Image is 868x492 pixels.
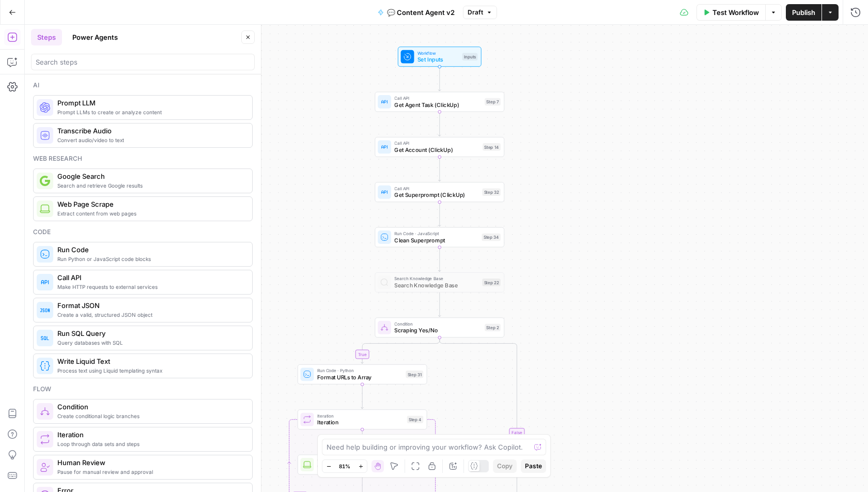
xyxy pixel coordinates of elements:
button: Steps [31,29,62,45]
div: Step 7 [485,98,501,106]
div: Step 2 [485,324,501,331]
g: Edge from step_34 to step_22 [438,247,441,272]
span: Prompt LLMs to create or analyze content [57,108,244,116]
div: Web research [33,154,253,163]
span: Run Code · JavaScript [394,230,478,237]
input: Search steps [36,57,250,67]
span: Search Knowledge Base [394,281,478,289]
span: Run SQL Query [57,328,244,339]
div: Run Code · JavaScriptClean SuperpromptStep 34 [375,227,504,248]
div: Ai [33,81,253,90]
span: Iteration [57,429,244,440]
div: Call APIGet Agent Task (ClickUp)Step 7 [375,92,504,112]
span: Query databases with SQL [57,339,244,347]
div: Call APIGet Account (ClickUp)Step 14 [375,137,504,157]
span: Write Liquid Text [57,356,244,366]
span: Iteration [317,412,404,419]
div: Web Page ScrapeWeb Page ScrapeStep 5 [298,455,427,475]
g: Edge from step_2 to step_31 [361,337,440,363]
span: Create conditional logic branches [57,412,244,420]
span: Extract content from web pages [57,209,244,218]
span: Prompt LLM [57,98,244,108]
span: Scraping Yes/No [394,326,481,334]
span: Google Search [57,171,244,181]
div: Inputs [462,53,477,60]
span: Search Knowledge Base [394,275,478,282]
span: Format JSON [57,300,244,311]
span: Call API [394,140,479,147]
span: 81% [339,462,350,470]
span: Human Review [57,457,244,468]
span: Create a valid, structured JSON object [57,311,244,319]
span: Search and retrieve Google results [57,181,244,190]
span: Call API [394,95,481,101]
span: Run Code · Python [317,367,402,374]
span: Workflow [417,50,459,56]
div: Step 4 [407,416,424,423]
div: Step 22 [482,279,501,286]
span: Get Agent Task (ClickUp) [394,101,481,109]
span: Get Account (ClickUp) [394,146,479,154]
g: Edge from step_22 to step_2 [438,292,441,317]
button: Publish [786,4,822,21]
span: Clean Superprompt [394,236,478,244]
div: WorkflowSet InputsInputs [375,47,504,67]
span: Pause for manual review and approval [57,468,244,476]
div: Step 14 [483,143,501,151]
span: Loop through data sets and steps [57,440,244,448]
div: ConditionScraping Yes/NoStep 2 [375,317,504,337]
div: Step 32 [482,188,501,196]
div: Call APIGet Superprompt (ClickUp)Step 32 [375,182,504,202]
span: Test Workflow [712,7,759,18]
span: Format URLs to Array [317,373,402,381]
div: LoopIterationIterationStep 4 [298,409,427,429]
span: Copy [497,462,513,471]
g: Edge from step_31 to step_4 [361,384,364,409]
span: Call API [57,272,244,283]
span: Publish [792,7,815,18]
span: Run Python or JavaScript code blocks [57,255,244,263]
button: Test Workflow [696,4,765,21]
span: Run Code [57,244,244,255]
span: 💬 Content Agent v2 [387,7,455,18]
span: Condition [57,402,244,412]
g: Edge from step_14 to step_32 [438,157,441,181]
span: Convert audio/video to text [57,136,244,144]
g: Edge from step_32 to step_34 [438,202,441,226]
span: Process text using Liquid templating syntax [57,366,244,375]
g: Edge from step_7 to step_14 [438,112,441,136]
button: Copy [493,459,517,473]
div: Run Code · PythonFormat URLs to ArrayStep 31 [298,364,427,385]
span: Make HTTP requests to external services [57,283,244,291]
button: Power Agents [66,29,124,45]
g: Edge from start to step_7 [438,66,441,91]
span: Draft [468,8,483,17]
div: Flow [33,385,253,394]
button: Draft [463,6,497,19]
div: Step 31 [406,371,423,378]
div: Search Knowledge BaseSearch Knowledge BaseStep 22 [375,272,504,293]
span: Paste [525,462,542,471]
button: 💬 Content Agent v2 [371,4,461,21]
span: Get Superprompt (ClickUp) [394,191,478,199]
span: Condition [394,320,481,327]
button: Paste [521,459,546,473]
div: Step 34 [482,234,500,241]
span: Transcribe Audio [57,126,244,136]
div: Code [33,227,253,237]
span: Iteration [317,418,404,426]
span: Set Inputs [417,55,459,64]
span: Web Page Scrape [57,199,244,209]
span: Call API [394,185,478,192]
